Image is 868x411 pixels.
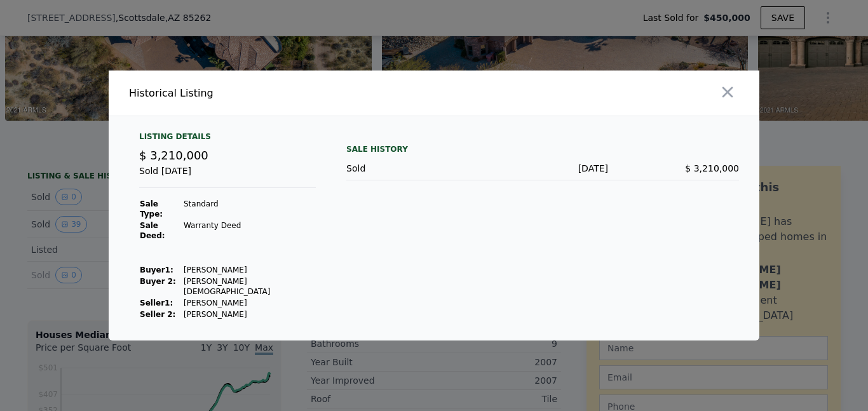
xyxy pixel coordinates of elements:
strong: Seller 2: [140,310,175,319]
strong: Sale Type: [140,199,163,219]
td: [PERSON_NAME][DEMOGRAPHIC_DATA] [183,276,316,297]
span: $ 3,210,000 [685,163,739,173]
strong: Buyer 1 : [140,266,173,274]
td: [PERSON_NAME] [183,264,316,276]
td: [PERSON_NAME] [183,309,316,320]
strong: Sale Deed: [140,221,165,240]
span: $ 3,210,000 [139,149,208,162]
div: Historical Listing [129,86,429,101]
div: Sold [DATE] [139,165,316,188]
td: [PERSON_NAME] [183,297,316,309]
strong: Seller 1 : [140,299,173,307]
td: Warranty Deed [183,220,316,241]
div: [DATE] [477,162,608,175]
div: Sale History [346,142,739,157]
strong: Buyer 2: [140,277,176,286]
div: Sold [346,162,477,175]
td: Standard [183,198,316,220]
div: Listing Details [139,131,316,147]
